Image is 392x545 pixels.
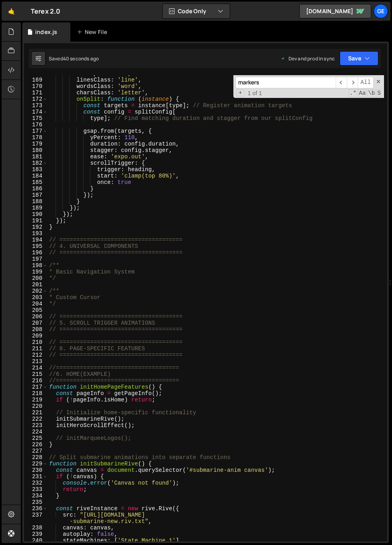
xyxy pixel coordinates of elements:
[24,154,48,160] div: 181
[24,435,48,441] div: 225
[49,55,99,62] div: Saved
[24,134,48,141] div: 178
[24,294,48,301] div: 203
[376,89,382,97] span: Search In Selection
[24,109,48,115] div: 174
[24,531,48,537] div: 239
[24,409,48,416] div: 221
[24,288,48,294] div: 202
[24,301,48,307] div: 204
[24,499,48,505] div: 235
[24,237,48,243] div: 194
[24,275,48,281] div: 200
[235,77,336,88] input: Search for
[245,90,265,96] span: 1 of 1
[24,333,48,339] div: 209
[24,345,48,352] div: 211
[24,467,48,473] div: 230
[24,473,48,480] div: 231
[24,218,48,224] div: 191
[24,512,48,525] div: 237
[77,28,110,36] div: New File
[24,448,48,454] div: 227
[24,352,48,358] div: 212
[281,55,335,62] div: Dev and prod in sync
[24,141,48,147] div: 179
[24,486,48,493] div: 233
[24,493,48,499] div: 234
[24,83,48,90] div: 170
[24,505,48,512] div: 236
[24,313,48,320] div: 206
[2,2,21,21] a: 🤙
[24,377,48,384] div: 216
[24,115,48,122] div: 175
[24,166,48,173] div: 183
[24,211,48,218] div: 190
[24,339,48,345] div: 210
[24,390,48,397] div: 218
[24,96,48,102] div: 172
[24,480,48,486] div: 232
[24,147,48,154] div: 180
[24,256,48,262] div: 197
[299,4,371,18] a: [DOMAIN_NAME]
[24,365,48,371] div: 214
[24,441,48,448] div: 226
[24,262,48,269] div: 198
[24,198,48,205] div: 188
[340,51,378,66] button: Save
[349,89,357,97] span: RegExp Search
[163,4,230,18] button: Code Only
[35,28,57,36] div: index.js
[347,77,358,88] span: ​
[24,243,48,250] div: 195
[24,122,48,128] div: 176
[24,397,48,403] div: 219
[24,173,48,179] div: 184
[24,281,48,288] div: 201
[367,89,376,97] span: Whole Word Search
[358,89,366,97] span: CaseSensitive Search
[24,461,48,467] div: 229
[24,326,48,333] div: 208
[24,358,48,365] div: 213
[24,102,48,109] div: 173
[24,205,48,211] div: 189
[24,403,48,409] div: 220
[24,77,48,83] div: 169
[24,320,48,326] div: 207
[336,77,347,88] span: ​
[24,160,48,166] div: 182
[24,416,48,422] div: 222
[24,422,48,429] div: 223
[24,179,48,186] div: 185
[24,371,48,377] div: 215
[374,4,388,18] a: Ge
[24,90,48,96] div: 171
[63,55,99,62] div: 40 seconds ago
[24,192,48,198] div: 187
[24,269,48,275] div: 199
[24,537,48,544] div: 240
[358,77,374,88] span: Alt-Enter
[24,186,48,192] div: 186
[24,429,48,435] div: 224
[24,454,48,461] div: 228
[24,230,48,237] div: 193
[31,6,60,16] div: Terex 2.0
[24,128,48,134] div: 177
[236,89,245,96] span: Toggle Replace mode
[24,525,48,531] div: 238
[24,307,48,313] div: 205
[24,384,48,390] div: 217
[24,224,48,230] div: 192
[24,250,48,256] div: 196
